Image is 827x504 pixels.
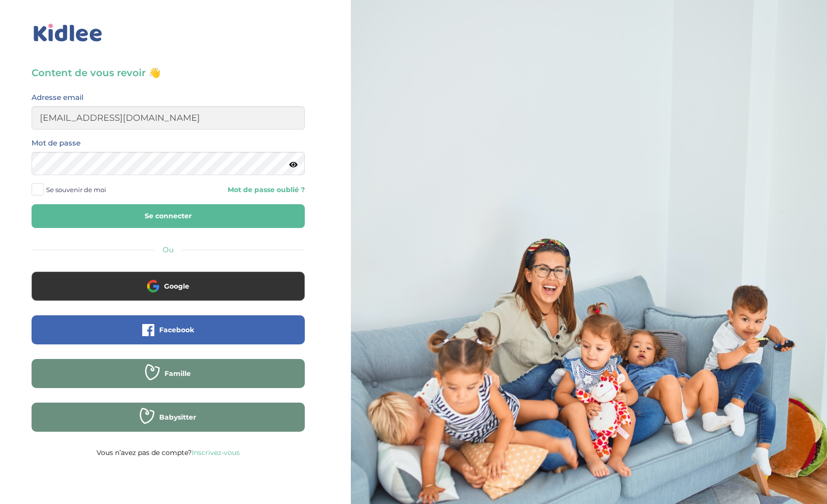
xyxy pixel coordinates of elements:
span: Facebook [159,325,194,335]
a: Famille [32,375,305,385]
span: Ou [163,245,174,254]
a: Google [32,288,305,297]
img: logo_kidlee_bleu [32,22,104,44]
button: Famille [32,359,305,388]
button: Se connecter [32,204,305,228]
button: Google [32,272,305,301]
span: Famille [165,369,191,378]
h3: Content de vous revoir 👋 [32,66,305,80]
img: google.png [147,280,159,292]
span: Babysitter [159,412,196,422]
label: Adresse email [32,91,83,104]
button: Babysitter [32,403,305,432]
a: Babysitter [32,419,305,428]
input: Email [32,106,305,130]
img: facebook.png [142,324,154,336]
button: Facebook [32,315,305,344]
label: Mot de passe [32,137,81,149]
a: Facebook [32,332,305,341]
a: Mot de passe oublié ? [175,185,304,195]
a: Inscrivez-vous [192,448,240,457]
p: Vous n’avez pas de compte? [32,446,305,459]
span: Google [164,281,189,291]
span: Se souvenir de moi [46,183,106,196]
